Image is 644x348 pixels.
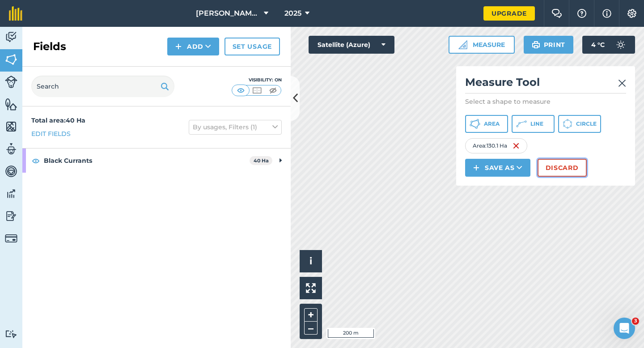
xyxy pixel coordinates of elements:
img: svg+xml;base64,PD94bWwgdmVyc2lvbj0iMS4wIiBlbmNvZGluZz0idXRmLTgiPz4KPCEtLSBHZW5lcmF0b3I6IEFkb2JlIE... [5,142,17,156]
a: Edit fields [31,129,71,139]
img: A cog icon [627,9,637,18]
img: Four arrows, one pointing top left, one top right, one bottom right and the last bottom left [306,283,316,293]
a: Set usage [225,38,280,55]
img: svg+xml;base64,PHN2ZyB4bWxucz0iaHR0cDovL3d3dy53My5vcmcvMjAwMC9zdmciIHdpZHRoPSI1MCIgaGVpZ2h0PSI0MC... [235,86,246,95]
div: Area : 130.1 Ha [465,138,527,153]
img: svg+xml;base64,PHN2ZyB4bWxucz0iaHR0cDovL3d3dy53My5vcmcvMjAwMC9zdmciIHdpZHRoPSIxNCIgaGVpZ2h0PSIyNC... [473,162,479,173]
strong: Total area : 40 Ha [31,116,85,124]
img: svg+xml;base64,PD94bWwgdmVyc2lvbj0iMS4wIiBlbmNvZGluZz0idXRmLTgiPz4KPCEtLSBHZW5lcmF0b3I6IEFkb2JlIE... [5,187,17,200]
button: + [304,308,318,322]
img: A question mark icon [576,9,587,18]
h2: Fields [33,39,66,54]
img: svg+xml;base64,PD94bWwgdmVyc2lvbj0iMS4wIiBlbmNvZGluZz0idXRmLTgiPz4KPCEtLSBHZW5lcmF0b3I6IEFkb2JlIE... [5,209,17,223]
input: Search [31,76,174,97]
button: Discard [538,159,587,177]
strong: 40 Ha [254,157,269,164]
button: Measure [449,36,515,54]
span: 2025 [284,8,301,19]
img: svg+xml;base64,PHN2ZyB4bWxucz0iaHR0cDovL3d3dy53My5vcmcvMjAwMC9zdmciIHdpZHRoPSI1MCIgaGVpZ2h0PSI0MC... [267,86,279,95]
img: svg+xml;base64,PHN2ZyB4bWxucz0iaHR0cDovL3d3dy53My5vcmcvMjAwMC9zdmciIHdpZHRoPSIxOSIgaGVpZ2h0PSIyNC... [161,81,169,92]
img: svg+xml;base64,PHN2ZyB4bWxucz0iaHR0cDovL3d3dy53My5vcmcvMjAwMC9zdmciIHdpZHRoPSIxOSIgaGVpZ2h0PSIyNC... [532,39,540,50]
button: i [300,250,322,272]
img: svg+xml;base64,PHN2ZyB4bWxucz0iaHR0cDovL3d3dy53My5vcmcvMjAwMC9zdmciIHdpZHRoPSI1NiIgaGVpZ2h0PSI2MC... [5,120,17,133]
span: Circle [576,120,597,127]
div: Black Currants40 Ha [22,149,291,173]
p: Select a shape to measure [465,97,626,106]
span: 3 [632,318,639,325]
button: Line [512,115,555,133]
span: Line [530,120,543,127]
strong: Black Currants [44,149,250,173]
img: svg+xml;base64,PD94bWwgdmVyc2lvbj0iMS4wIiBlbmNvZGluZz0idXRmLTgiPz4KPCEtLSBHZW5lcmF0b3I6IEFkb2JlIE... [612,36,630,54]
img: svg+xml;base64,PHN2ZyB4bWxucz0iaHR0cDovL3d3dy53My5vcmcvMjAwMC9zdmciIHdpZHRoPSI1NiIgaGVpZ2h0PSI2MC... [5,98,17,111]
button: Area [465,115,508,133]
span: i [309,255,312,267]
button: Satellite (Azure) [309,36,394,54]
button: Circle [558,115,601,133]
img: svg+xml;base64,PHN2ZyB4bWxucz0iaHR0cDovL3d3dy53My5vcmcvMjAwMC9zdmciIHdpZHRoPSIyMiIgaGVpZ2h0PSIzMC... [618,78,626,89]
a: Upgrade [483,6,535,21]
span: 4 ° C [591,36,605,54]
button: Save as [465,159,530,177]
img: svg+xml;base64,PD94bWwgdmVyc2lvbj0iMS4wIiBlbmNvZGluZz0idXRmLTgiPz4KPCEtLSBHZW5lcmF0b3I6IEFkb2JlIE... [5,232,17,245]
div: Visibility: On [232,76,282,84]
img: fieldmargin Logo [9,6,22,21]
img: svg+xml;base64,PD94bWwgdmVyc2lvbj0iMS4wIiBlbmNvZGluZz0idXRmLTgiPz4KPCEtLSBHZW5lcmF0b3I6IEFkb2JlIE... [5,76,17,88]
img: svg+xml;base64,PD94bWwgdmVyc2lvbj0iMS4wIiBlbmNvZGluZz0idXRmLTgiPz4KPCEtLSBHZW5lcmF0b3I6IEFkb2JlIE... [5,330,17,338]
span: Area [484,120,500,127]
img: svg+xml;base64,PHN2ZyB4bWxucz0iaHR0cDovL3d3dy53My5vcmcvMjAwMC9zdmciIHdpZHRoPSIxNyIgaGVpZ2h0PSIxNy... [602,8,611,19]
img: Two speech bubbles overlapping with the left bubble in the forefront [551,9,562,18]
iframe: Intercom live chat [614,318,635,339]
img: Ruler icon [458,40,467,49]
img: svg+xml;base64,PD94bWwgdmVyc2lvbj0iMS4wIiBlbmNvZGluZz0idXRmLTgiPz4KPCEtLSBHZW5lcmF0b3I6IEFkb2JlIE... [5,30,17,44]
img: svg+xml;base64,PD94bWwgdmVyc2lvbj0iMS4wIiBlbmNvZGluZz0idXRmLTgiPz4KPCEtLSBHZW5lcmF0b3I6IEFkb2JlIE... [5,165,17,178]
button: By usages, Filters (1) [189,120,282,134]
button: – [304,322,318,335]
img: svg+xml;base64,PHN2ZyB4bWxucz0iaHR0cDovL3d3dy53My5vcmcvMjAwMC9zdmciIHdpZHRoPSIxNiIgaGVpZ2h0PSIyNC... [513,140,520,151]
img: svg+xml;base64,PHN2ZyB4bWxucz0iaHR0cDovL3d3dy53My5vcmcvMjAwMC9zdmciIHdpZHRoPSIxNCIgaGVpZ2h0PSIyNC... [175,41,182,52]
img: svg+xml;base64,PHN2ZyB4bWxucz0iaHR0cDovL3d3dy53My5vcmcvMjAwMC9zdmciIHdpZHRoPSIxOCIgaGVpZ2h0PSIyNC... [32,155,40,166]
button: 4 °C [582,36,635,54]
img: svg+xml;base64,PHN2ZyB4bWxucz0iaHR0cDovL3d3dy53My5vcmcvMjAwMC9zdmciIHdpZHRoPSI1NiIgaGVpZ2h0PSI2MC... [5,53,17,66]
button: Print [524,36,574,54]
button: Add [167,38,219,55]
img: svg+xml;base64,PHN2ZyB4bWxucz0iaHR0cDovL3d3dy53My5vcmcvMjAwMC9zdmciIHdpZHRoPSI1MCIgaGVpZ2h0PSI0MC... [251,86,263,95]
span: [PERSON_NAME] Cropping LTD [196,8,260,19]
h2: Measure Tool [465,75,626,93]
